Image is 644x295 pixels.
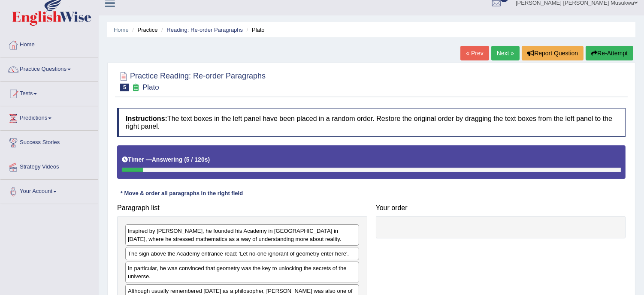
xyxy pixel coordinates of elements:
[142,83,159,91] small: Plato
[117,190,246,198] div: * Move & order all paragraphs in the right field
[117,108,626,137] h4: The text boxes in the left panel have been placed in a random order. Restore the original order b...
[130,26,157,34] li: Practice
[0,82,98,103] a: Tests
[184,156,186,163] b: (
[120,84,129,91] span: 5
[460,46,489,60] a: « Prev
[491,46,520,60] a: Next »
[376,204,626,212] h4: Your order
[245,26,265,34] li: Plato
[125,247,359,260] div: The sign above the Academy entrance read: 'Let no-one ignorant of geometry enter here'.
[125,262,359,283] div: In particular, he was convinced that geometry was the key to unlocking the secrets of the universe.
[125,224,359,246] div: Inspired by [PERSON_NAME], he founded his Academy in [GEOGRAPHIC_DATA] in [DATE], where he stress...
[0,106,98,128] a: Predictions
[126,115,167,122] b: Instructions:
[114,27,129,33] a: Home
[0,180,98,201] a: Your Account
[0,155,98,177] a: Strategy Videos
[122,157,210,163] h5: Timer —
[117,70,266,91] h2: Practice Reading: Re-order Paragraphs
[0,131,98,152] a: Success Stories
[208,156,210,163] b: )
[522,46,584,60] button: Report Question
[186,156,208,163] b: 5 / 120s
[586,46,633,60] button: Re-Attempt
[117,204,367,212] h4: Paragraph list
[0,57,98,79] a: Practice Questions
[0,33,98,54] a: Home
[131,84,140,92] small: Exam occurring question
[152,156,183,163] b: Answering
[166,27,243,33] a: Reading: Re-order Paragraphs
